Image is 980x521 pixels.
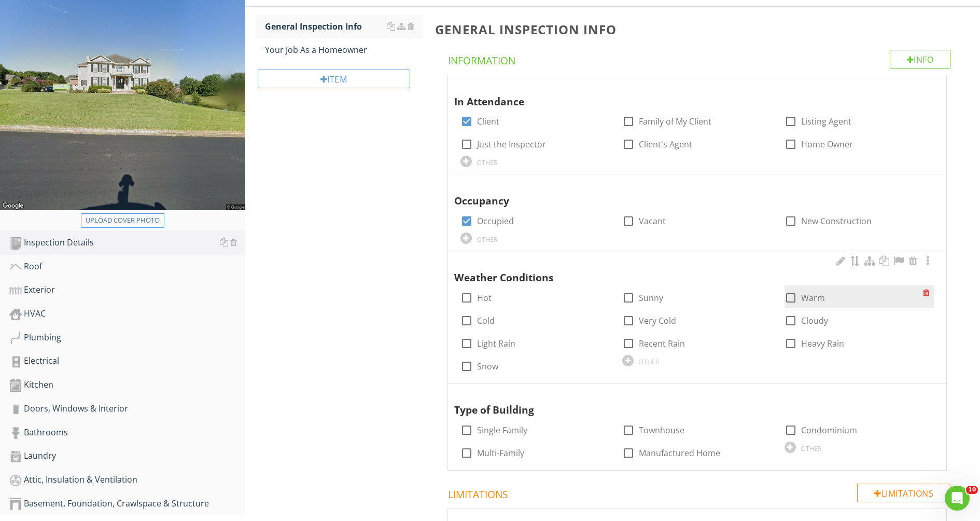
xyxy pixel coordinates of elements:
[9,236,245,250] div: Inspection Details
[477,361,498,372] label: Snow
[966,486,978,494] span: 10
[477,425,527,435] label: Single Family
[801,316,828,326] label: Cloudy
[454,179,916,209] div: Occupancy
[857,484,950,502] div: Limitations
[890,50,951,68] div: Info
[9,473,245,487] div: Attic, Insulation & Ventilation
[454,388,916,418] div: Type of Building
[448,484,950,501] h4: Limitations
[477,139,546,149] label: Just the Inspector
[9,497,245,511] div: Basement, Foundation, Crawlspace & Structure
[477,293,492,303] label: Hot
[639,116,711,127] label: Family of My Client
[801,216,872,226] label: New Construction
[9,378,245,392] div: Kitchen
[448,50,950,67] h4: Information
[639,338,685,349] label: Recent Rain
[639,293,663,303] label: Sunny
[435,22,963,36] h3: General Inspection Info
[9,426,245,440] div: Bathrooms
[477,448,524,458] label: Multi-Family
[9,354,245,368] div: Electrical
[477,216,514,226] label: Occupied
[86,215,160,226] div: Upload cover photo
[9,307,245,321] div: HVAC
[265,20,423,33] div: General Inspection Info
[9,283,245,297] div: Exterior
[265,44,423,56] div: Your Job As a Homeowner
[801,444,822,453] div: OTHER
[454,255,916,285] div: Weather Conditions
[801,338,844,349] label: Heavy Rain
[477,316,495,326] label: Cold
[801,116,851,127] label: Listing Agent
[9,331,245,345] div: Plumbing
[801,425,857,435] label: Condominium
[9,449,245,463] div: Laundry
[639,316,676,326] label: Very Cold
[9,260,245,273] div: Roof
[639,139,692,149] label: Client's Agent
[258,70,410,88] div: Item
[639,425,684,435] label: Townhouse
[801,139,853,149] label: Home Owner
[639,448,720,458] label: Manufactured Home
[454,79,916,109] div: In Attendance
[477,116,499,127] label: Client
[477,338,515,349] label: Light Rain
[9,402,245,416] div: Doors, Windows & Interior
[945,486,970,511] iframe: Intercom live chat
[638,358,660,366] div: OTHER
[81,213,164,228] button: Upload cover photo
[477,158,498,167] div: OTHER
[801,293,825,303] label: Warm
[477,235,498,243] div: OTHER
[639,216,666,226] label: Vacant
